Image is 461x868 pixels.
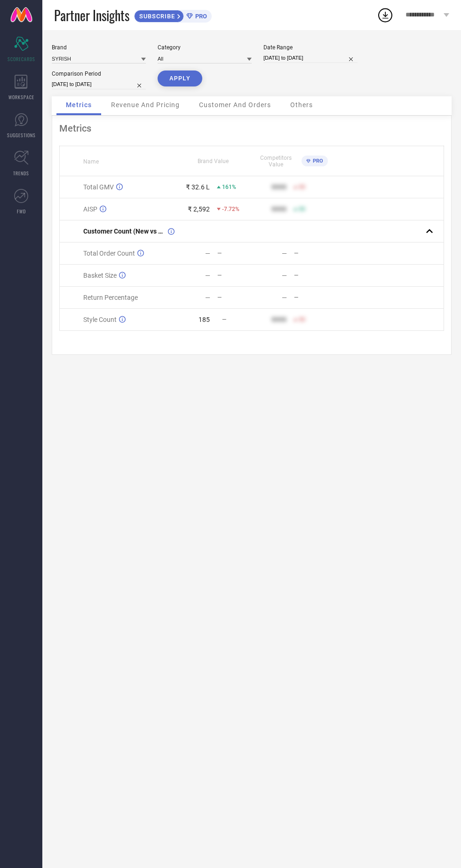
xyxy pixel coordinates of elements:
div: Date Range [263,44,358,51]
div: — [294,294,328,301]
span: TRENDS [13,170,29,177]
div: 185 [199,316,210,323]
div: 9999 [271,205,286,213]
span: Total Order Count [83,250,135,257]
span: Brand Value [198,158,229,164]
div: — [217,272,251,279]
div: — [282,272,287,279]
span: PRO [310,158,323,164]
span: PRO [193,13,207,20]
span: Total GMV [83,183,114,191]
button: APPLY [158,70,202,86]
span: Basket Size [83,272,117,279]
div: — [294,250,328,257]
div: — [205,294,210,301]
span: Style Count [83,316,117,323]
div: Category [158,44,252,51]
span: 50 [299,206,305,212]
span: 50 [299,316,305,323]
span: SUGGESTIONS [7,132,36,139]
div: — [217,294,251,301]
div: Comparison Period [52,70,146,77]
div: ₹ 2,592 [188,205,210,213]
input: Select comparison period [52,79,146,89]
span: AISP [83,205,97,213]
span: SCORECARDS [8,55,35,63]
span: SUBSCRIBE [135,13,177,20]
span: Revenue And Pricing [111,101,180,109]
span: Others [290,101,313,109]
span: Competitors Value [252,155,299,168]
div: — [282,294,287,301]
input: Select date range [263,53,358,63]
span: — [222,316,226,323]
div: — [282,250,287,257]
span: 50 [299,184,305,190]
a: SUBSCRIBEPRO [134,8,212,23]
div: — [205,272,210,279]
span: -7.72% [222,206,239,212]
div: — [205,250,210,257]
span: Metrics [66,101,92,109]
div: Open download list [377,7,394,23]
div: ₹ 32.6 L [186,183,210,191]
div: 9999 [271,183,286,191]
span: Customer And Orders [199,101,271,109]
span: Name [83,158,99,165]
span: Return Percentage [83,294,138,301]
span: FWD [17,208,26,215]
div: — [294,272,328,279]
span: Customer Count (New vs Repeat) [83,227,166,235]
div: 9999 [271,316,286,323]
div: Brand [52,44,146,51]
span: Partner Insights [54,6,129,25]
span: 161% [222,184,236,190]
div: Metrics [59,123,444,134]
span: WORKSPACE [8,94,34,101]
div: — [217,250,251,257]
